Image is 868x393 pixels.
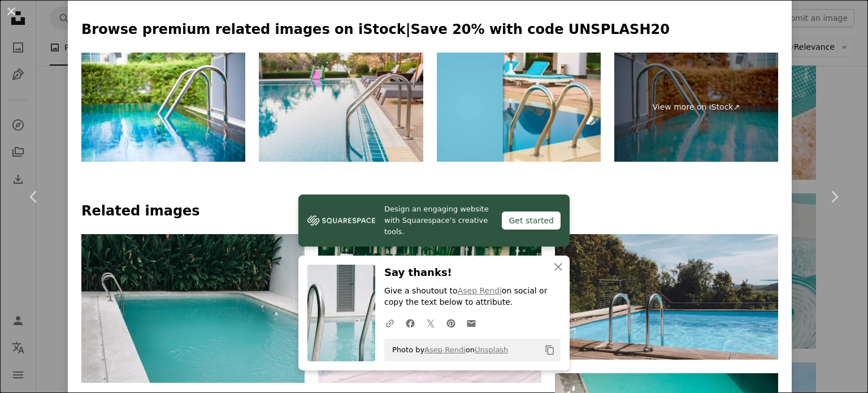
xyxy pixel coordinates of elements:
[555,292,778,302] a: white swimming pool near green trees during daytime
[387,341,508,359] span: Photo by on
[81,21,778,39] p: Browse premium related images on iStock | Save 20% with code UNSPLASH20
[614,53,778,162] a: View more on iStock↗
[424,346,466,354] a: Asep Rendi
[461,312,481,334] a: Share over email
[502,211,561,230] div: Get started
[81,53,245,162] img: Little swimming pool in the garden
[307,212,375,229] img: file-1606177908946-d1eed1cbe4f5image
[540,340,559,360] button: Copy to clipboard
[81,234,305,383] img: a pool with a ladder in the middle of it
[81,202,778,221] h4: Related images
[437,53,601,162] img: swimming pool with blue water and a metal staircase
[420,312,441,334] a: Share on Twitter
[475,346,508,354] a: Unsplash
[441,312,461,334] a: Share on Pinterest
[400,312,420,334] a: Share on Facebook
[800,142,868,251] a: Next
[259,53,423,162] img: Ladder stainless handrails for descent into swimming pool. Swimming pool with handrail . Ladder o...
[555,234,778,360] img: white swimming pool near green trees during daytime
[384,286,561,308] p: Give a shoutout to on social or copy the text below to attribute.
[384,204,493,237] span: Design an engaging website with Squarespace’s creative tools.
[458,286,502,295] a: Asep Rendi
[298,195,570,247] a: Design an engaging website with Squarespace’s creative tools.Get started
[81,303,305,313] a: a pool with a ladder in the middle of it
[384,265,561,281] h3: Say thanks!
